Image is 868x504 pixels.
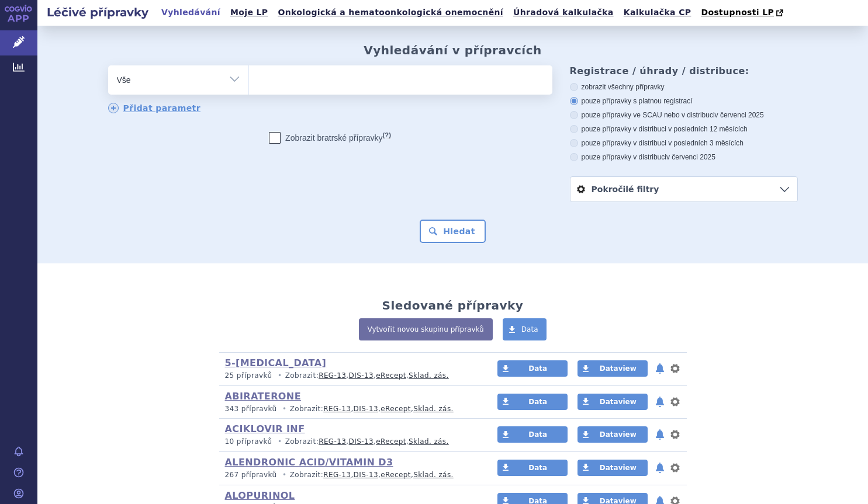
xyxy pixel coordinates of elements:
span: v červenci 2025 [715,111,764,119]
a: DIS-13 [354,471,378,479]
p: Zobrazit: , , , [225,470,476,480]
a: Data [497,460,568,476]
span: Dataview [600,430,637,439]
p: Zobrazit: , , , [225,371,476,381]
button: notifikace [654,395,666,409]
a: ACIKLOVIR INF [225,423,305,435]
label: pouze přípravky v distribuci v posledních 3 měsících [570,138,798,148]
span: v červenci 2025 [666,153,715,161]
a: Vyhledávání [158,5,224,20]
label: pouze přípravky v distribuci [570,152,798,162]
button: notifikace [654,461,666,475]
a: Vytvořit novou skupinu přípravků [359,318,493,340]
a: Kalkulačka CP [620,5,695,20]
a: Data [497,426,568,443]
span: Dataview [600,364,637,373]
a: Data [497,360,568,377]
a: REG-13 [323,471,351,479]
button: Hledat [420,220,486,243]
i: • [279,404,290,414]
span: 25 přípravků [225,371,272,380]
label: Zobrazit bratrské přípravky [269,132,391,144]
span: Data [521,325,538,333]
a: Dostupnosti LP [697,5,789,21]
a: Přidat parametr [108,103,201,113]
a: eRecept [381,405,411,413]
h2: Vyhledávání v přípravcích [364,43,542,57]
a: Dataview [577,426,648,443]
a: Sklad. zás. [413,405,454,413]
a: ABIRATERONE [225,391,301,402]
a: Data [497,394,568,410]
a: 5-[MEDICAL_DATA] [225,357,327,369]
i: • [275,437,285,447]
abbr: (?) [383,131,391,139]
span: Dataview [600,398,637,406]
label: pouze přípravky s platnou registrací [570,96,798,106]
a: ALOPURINOL [225,490,295,501]
i: • [275,371,285,381]
span: 343 přípravků [225,405,277,413]
p: Zobrazit: , , , [225,437,476,447]
label: pouze přípravky v distribuci v posledních 12 měsících [570,124,798,134]
a: DIS-13 [349,371,374,380]
a: Moje LP [227,5,271,20]
span: 267 přípravků [225,471,277,479]
a: Úhradová kalkulačka [510,5,617,20]
a: Pokročilé filtry [570,177,797,201]
h2: Léčivé přípravky [37,4,158,20]
span: Dataview [600,464,637,472]
a: REG-13 [319,371,346,380]
a: eRecept [376,437,406,446]
span: Data [528,364,547,373]
a: Dataview [577,360,648,377]
a: REG-13 [323,405,351,413]
label: pouze přípravky ve SCAU nebo v distribuci [570,110,798,120]
span: Dostupnosti LP [701,8,774,17]
button: nastavení [669,395,681,409]
a: DIS-13 [354,405,378,413]
a: Sklad. zás. [413,471,454,479]
a: Onkologická a hematoonkologická onemocnění [274,5,507,20]
a: eRecept [381,471,411,479]
a: Dataview [577,460,648,476]
label: zobrazit všechny přípravky [570,82,798,92]
button: nastavení [669,427,681,442]
span: Data [528,398,547,406]
a: Data [503,318,547,340]
button: notifikace [654,362,666,376]
span: Data [528,464,547,472]
i: • [279,470,290,480]
a: Dataview [577,394,648,410]
a: eRecept [376,371,406,380]
a: Sklad. zás. [409,371,449,380]
button: nastavení [669,461,681,475]
span: 10 přípravků [225,437,272,446]
span: Data [528,430,547,439]
p: Zobrazit: , , , [225,404,476,414]
a: ALENDRONIC ACID/VITAMIN D3 [225,457,393,468]
a: Sklad. zás. [409,437,449,446]
h2: Sledované přípravky [382,298,524,312]
a: REG-13 [319,437,346,446]
button: nastavení [669,362,681,376]
a: DIS-13 [349,437,374,446]
h3: Registrace / úhrady / distribuce: [570,65,798,77]
button: notifikace [654,427,666,442]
